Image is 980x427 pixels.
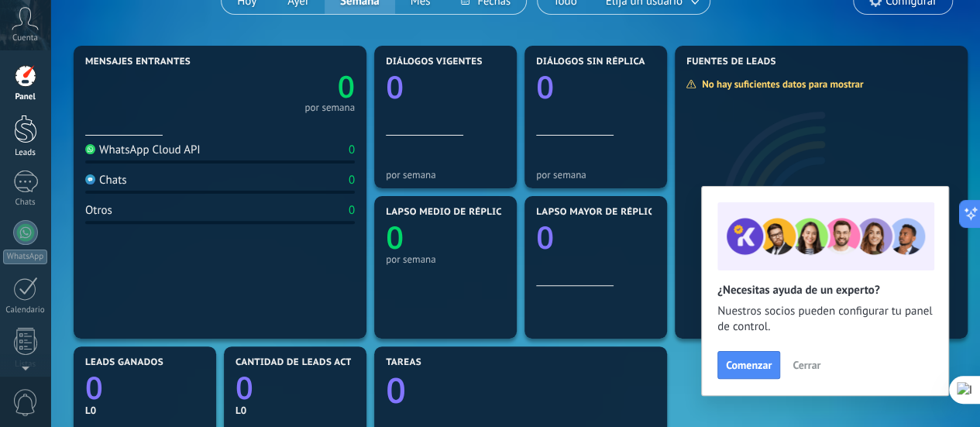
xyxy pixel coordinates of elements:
[85,366,103,408] text: 0
[386,367,655,414] a: 0
[793,360,820,370] span: Cerrar
[338,66,355,107] text: 0
[3,305,48,315] div: Calendario
[85,404,205,417] div: L0
[236,366,355,408] a: 0
[220,66,355,107] a: 0
[686,57,776,67] span: Fuentes de leads
[717,283,933,298] h2: ¿Necesitas ayuda de un experto?
[349,203,355,218] div: 0
[3,148,48,158] div: Leads
[386,65,404,108] text: 0
[536,207,659,218] span: Lapso mayor de réplica
[12,33,38,43] span: Cuenta
[717,304,933,335] span: Nuestros socios pueden configurar tu panel de control.
[85,357,163,368] span: Leads ganados
[3,92,48,102] div: Panel
[85,174,95,184] img: Chats
[85,143,201,157] div: WhatsApp Cloud API
[536,215,554,258] text: 0
[536,65,554,108] text: 0
[85,173,127,188] div: Chats
[536,169,655,181] div: por semana
[717,351,780,379] button: Comenzar
[85,203,112,218] div: Otros
[349,143,355,157] div: 0
[386,215,404,258] text: 0
[85,57,191,67] span: Mensajes entrantes
[85,366,205,408] a: 0
[386,169,505,181] div: por semana
[536,57,645,67] span: Diálogos sin réplica
[386,357,421,368] span: Tareas
[686,77,874,91] div: No hay suficientes datos para mostrar
[3,250,47,264] div: WhatsApp
[726,360,772,370] span: Comenzar
[236,366,253,408] text: 0
[386,57,483,67] span: Diálogos vigentes
[349,173,355,188] div: 0
[386,367,406,414] text: 0
[386,207,508,218] span: Lapso medio de réplica
[85,144,95,154] img: WhatsApp Cloud API
[386,253,505,265] div: por semana
[236,357,374,368] span: Cantidad de leads activos
[3,198,48,208] div: Chats
[304,104,355,112] div: por semana
[786,353,827,377] button: Cerrar
[236,404,355,417] div: L0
